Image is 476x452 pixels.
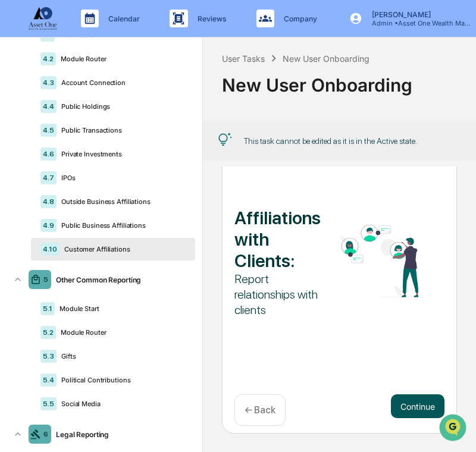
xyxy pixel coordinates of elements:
div: We're available if you need us! [54,103,164,112]
div: 6 [43,430,48,438]
div: New User Onboarding [283,54,369,64]
div: IPOs [57,174,186,182]
div: Module Router [56,328,186,337]
div: Other Common Reporting [51,275,190,284]
div: 4.5 [40,124,57,137]
a: 🗄️Attestations [82,238,152,260]
div: Customer Affiliations [59,245,186,253]
div: Module Start [55,305,186,313]
span: Data Lookup [24,266,75,278]
div: 4.4 [40,100,57,113]
span: 13 minutes ago [105,162,161,171]
p: Calendar [99,14,146,23]
p: Company [274,14,323,23]
img: logo [29,7,57,30]
div: Public Business Affiliations [57,221,186,230]
div: 4.8 [40,195,57,208]
div: User Tasks [222,54,265,64]
div: Public Holdings [57,102,186,111]
div: 5 [43,275,48,284]
button: Start new chat [202,95,217,109]
p: How can we help? [12,25,217,44]
div: 4.9 [40,219,57,232]
span: Preclearance [24,243,77,255]
span: Attestations [98,243,148,255]
div: Social Media [57,400,186,408]
div: 4.6 [40,147,57,161]
a: 🖐️Preclearance [7,238,82,260]
div: 4.7 [40,171,57,184]
div: 5.2 [40,326,56,339]
span: Pylon [118,295,144,304]
div: Outside Business Affiliations [57,197,186,206]
div: 4.10 [40,243,59,256]
div: 5.3 [40,350,57,363]
a: 🔎Data Lookup [7,261,80,282]
span: • [99,162,103,171]
a: Powered byPylon [84,294,144,304]
img: Cece Ferraez [12,183,31,202]
img: 1746055101610-c473b297-6a78-478c-a979-82029cc54cd1 [12,91,33,112]
div: Start new chat [54,91,195,103]
img: Affiliations with Clients [339,225,423,297]
img: Tip [218,133,232,147]
img: 1751574470498-79e402a7-3db9-40a0-906f-966fe37d0ed6 [25,91,46,112]
div: 4.3 [40,76,57,89]
div: Past conversations [12,132,80,142]
span: [PERSON_NAME] [37,162,96,171]
button: Continue [391,394,444,418]
div: 5.4 [40,373,57,387]
iframe: Open customer support [438,413,470,445]
div: Account Connection [57,79,186,87]
div: Private Investments [57,150,186,158]
div: 🔎 [12,267,21,277]
div: 5.1 [40,302,55,315]
div: This task cannot be edited as it is in the Active state. [244,136,417,146]
div: 4.2 [40,52,56,65]
div: Gifts [57,352,186,360]
div: 5.5 [40,397,57,410]
button: See all [184,130,217,144]
span: [DATE] [105,194,130,203]
p: Reviews [188,14,233,23]
p: ← Back [245,404,275,416]
div: Public Transactions [57,126,186,134]
img: Cece Ferraez [12,150,31,169]
div: 🗄️ [86,244,96,254]
p: [PERSON_NAME] [362,10,473,19]
span: • [99,194,103,203]
span: [PERSON_NAME] [37,194,96,203]
div: New User Onboarding [222,65,457,96]
div: 🖐️ [12,244,21,254]
div: Legal Reporting [51,430,190,439]
div: Affiliations with Clients : [234,207,318,271]
div: Report relationships with clients [234,271,318,318]
div: Political Contributions [57,376,186,384]
div: Module Router [56,55,186,63]
p: Admin • Asset One Wealth Management [362,19,473,27]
